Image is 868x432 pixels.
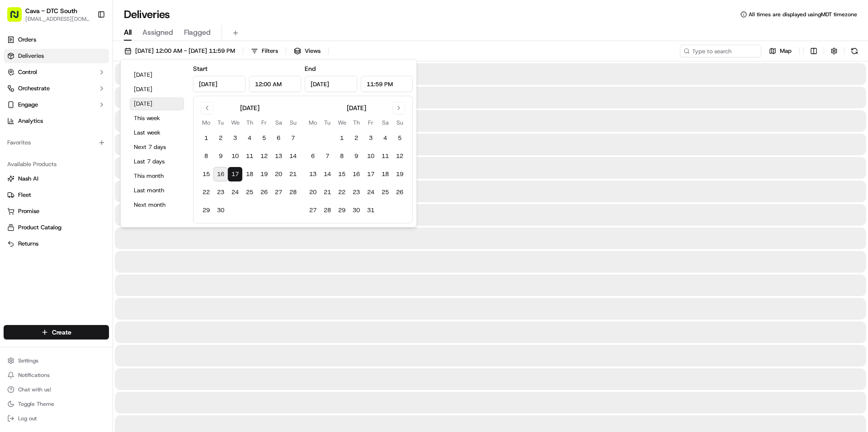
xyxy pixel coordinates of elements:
div: Favorites [4,135,109,150]
span: • [58,164,61,172]
button: 7 [320,149,335,163]
button: Product Catalog [4,220,109,235]
button: This month [130,170,184,182]
button: Last 7 days [130,155,184,168]
th: Tuesday [320,118,335,127]
button: 17 [363,167,378,181]
button: 24 [363,185,378,200]
button: 14 [320,167,335,181]
th: Sunday [286,118,300,127]
button: 31 [363,203,378,218]
span: Pylon [90,224,109,231]
span: Chat with us! [18,386,51,393]
a: Deliveries [4,49,109,63]
a: Product Catalog [7,223,105,232]
button: [DATE] [130,83,184,96]
button: 7 [286,131,300,145]
img: 1736555255976-a54dd68f-1ca7-489b-9aae-adbdc363a1c4 [9,86,25,102]
button: 4 [378,131,392,145]
div: 💻 [76,203,84,210]
span: Orchestrate [18,84,50,93]
img: Nash [9,9,27,27]
span: Settings [18,357,38,364]
button: 18 [378,167,392,181]
button: 19 [257,167,271,181]
button: Map [765,45,796,57]
a: Returns [7,240,105,248]
button: This week [130,112,184,125]
button: 24 [228,185,242,200]
button: Settings [4,354,109,367]
span: API Documentation [85,202,145,211]
button: Next 7 days [130,141,184,153]
button: 1 [335,131,349,145]
button: 18 [242,167,257,181]
button: 13 [271,149,286,163]
button: 3 [363,131,378,145]
button: 12 [257,149,271,163]
button: 17 [228,167,242,181]
button: 19 [392,167,407,181]
button: 22 [199,185,213,200]
span: [PERSON_NAME] [28,140,73,147]
th: Thursday [242,118,257,127]
button: Go to next month [392,102,405,114]
button: 28 [286,185,300,200]
button: Notifications [4,369,109,381]
button: 20 [306,185,320,200]
button: Nash AI [4,172,109,186]
th: Wednesday [335,118,349,127]
h1: Deliveries [124,7,170,22]
button: 11 [242,149,257,163]
button: 6 [306,149,320,163]
button: 9 [349,149,363,163]
img: 5e9a9d7314ff4150bce227a61376b483.jpg [19,86,35,102]
button: 4 [242,131,257,145]
a: Powered byPylon [64,223,109,231]
button: Start new chat [154,89,165,100]
span: Nash AI [18,175,38,183]
th: Saturday [378,118,392,127]
button: [DATE] [130,98,184,110]
div: [DATE] [240,103,259,112]
th: Tuesday [213,118,228,127]
button: Log out [4,412,109,425]
button: 20 [271,167,286,181]
span: Analytics [18,117,43,125]
a: Nash AI [7,175,105,183]
input: Type to search [680,45,761,57]
button: 10 [363,149,378,163]
span: [DATE] [80,140,99,147]
span: Engage [18,101,38,109]
div: Start new chat [41,86,148,95]
button: Orchestrate [4,81,109,96]
button: Create [4,325,109,339]
span: Control [18,68,37,76]
button: Cava - DTC South [25,6,77,15]
button: Fleet [4,188,109,202]
th: Monday [199,118,213,127]
button: 16 [213,167,228,181]
button: 26 [392,185,407,200]
button: Cava - DTC South[EMAIL_ADDRESS][DOMAIN_NAME] [4,4,94,25]
button: 29 [199,203,213,218]
span: Product Catalog [18,223,61,232]
input: Date [305,76,357,92]
button: 27 [271,185,286,200]
button: 5 [392,131,407,145]
span: Returns [18,240,38,248]
button: 5 [257,131,271,145]
button: Last month [130,184,184,197]
button: 27 [306,203,320,218]
button: 16 [349,167,363,181]
div: [DATE] [347,103,366,112]
span: All times are displayed using MDT timezone [749,11,857,18]
button: 14 [286,149,300,163]
button: 26 [257,185,271,200]
button: 8 [199,149,213,163]
button: 22 [335,185,349,200]
span: Flagged [184,27,211,38]
span: DTC South [28,164,57,172]
th: Saturday [271,118,286,127]
a: 💻API Documentation [73,198,149,214]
